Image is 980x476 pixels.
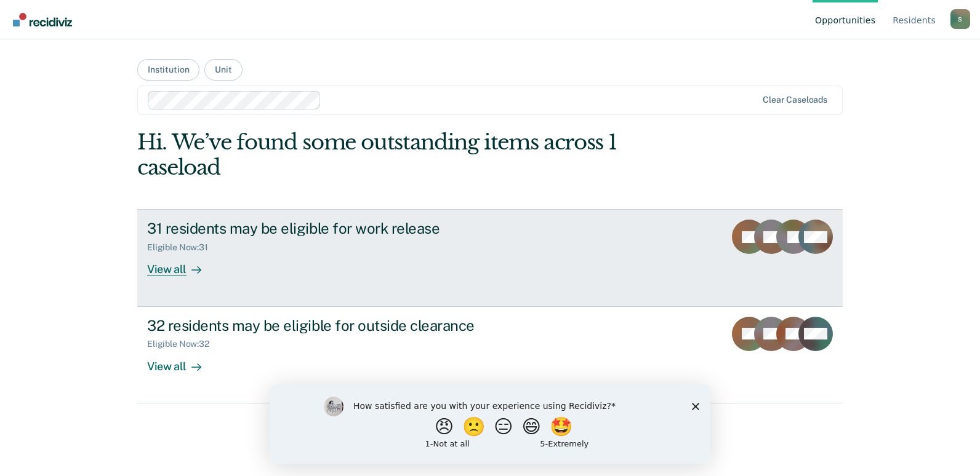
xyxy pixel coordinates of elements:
[137,59,199,81] button: Institution
[950,9,970,29] button: Profile dropdown button
[763,95,827,105] div: Clear caseloads
[147,220,579,237] div: 31 residents may be eligible for work release
[147,349,216,373] div: View all
[147,317,579,335] div: 32 residents may be eligible for outside clearance
[204,59,242,81] button: Unit
[147,253,216,277] div: View all
[270,384,710,464] iframe: Survey by Kim from Recidiviz
[147,339,219,349] div: Eligible Now : 32
[147,242,218,253] div: Eligible Now : 31
[137,307,843,403] a: 32 residents may be eligible for outside clearanceEligible Now:32View all
[950,9,970,29] div: S
[137,130,702,180] div: Hi. We’ve found some outstanding items across 1 caseload
[137,209,843,306] a: 31 residents may be eligible for work releaseEligible Now:31View all
[13,13,72,26] img: Recidiviz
